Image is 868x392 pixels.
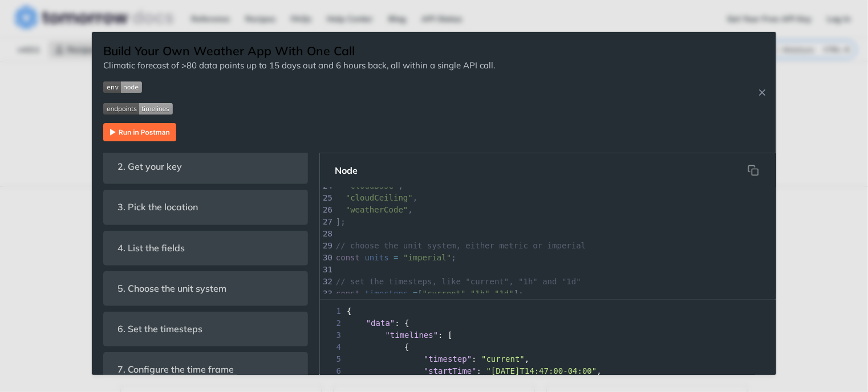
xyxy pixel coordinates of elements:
[103,231,308,266] section: 4. List the fields
[320,365,344,377] span: 6
[481,354,525,364] span: "current"
[320,317,776,329] div: : {
[109,237,193,259] span: 4. List the fields
[326,159,367,182] button: Node
[424,366,477,375] span: "startTime"
[103,102,495,115] span: Expand image
[346,193,413,202] span: "cloudCeiling"
[365,253,389,262] span: units
[320,353,344,365] span: 5
[320,341,776,353] div: {
[103,271,308,306] section: 5. Choose the unit system
[320,305,344,317] span: 1
[109,277,234,300] span: 5. Choose the unit system
[336,217,346,226] span: ];
[320,192,331,204] div: 25
[103,352,308,387] section: 7. Configure the time frame
[413,289,417,298] span: =
[109,156,190,178] span: 2. Get your key
[103,80,495,93] span: Expand image
[423,289,466,298] span: "current"
[494,289,514,298] span: "1d"
[424,354,472,364] span: "timestep"
[320,317,344,329] span: 2
[365,289,408,298] span: timesteps
[103,81,142,93] img: env
[103,123,176,141] img: Run in Postman
[336,289,524,298] span: [ , , ];
[109,358,242,381] span: 7. Configure the time frame
[385,330,438,340] span: "timelines"
[403,253,451,262] span: "imperial"
[320,204,331,216] div: 26
[320,252,331,264] div: 30
[103,312,308,346] section: 6. Set the timesteps
[336,253,456,262] span: ;
[748,165,759,176] svg: hidden
[320,240,331,252] div: 29
[320,329,776,341] div: : [
[336,205,413,214] span: ,
[470,289,490,298] span: "1h"
[753,87,770,98] button: Close Recipe
[742,159,765,182] button: Copy
[320,365,776,377] div: : ,
[320,228,331,240] div: 28
[103,43,495,59] h1: Build Your Own Weather App With One Call
[320,276,331,288] div: 32
[336,253,360,262] span: const
[366,318,395,328] span: "data"
[320,341,344,353] span: 4
[346,205,408,214] span: "weatherCode"
[103,103,173,115] img: endpoint
[320,264,331,276] div: 31
[320,216,331,228] div: 27
[103,59,495,72] p: Climatic forecast of >80 data points up to 15 days out and 6 hours back, all within a single API ...
[486,366,597,375] span: "[DATE]T14:47:00-04:00"
[320,329,344,341] span: 3
[336,241,586,250] span: // choose the unit system, either metric or imperial
[109,318,210,340] span: 6. Set the timesteps
[103,126,176,137] a: Expand image
[336,277,581,286] span: // set the timesteps, like "current", "1h" and "1d"
[103,190,308,224] section: 3. Pick the location
[394,253,398,262] span: =
[103,149,308,184] section: 2. Get your key
[320,353,776,365] div: : ,
[320,288,331,300] div: 33
[336,289,360,298] span: const
[336,193,417,202] span: ,
[320,305,776,317] div: {
[109,196,206,218] span: 3. Pick the location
